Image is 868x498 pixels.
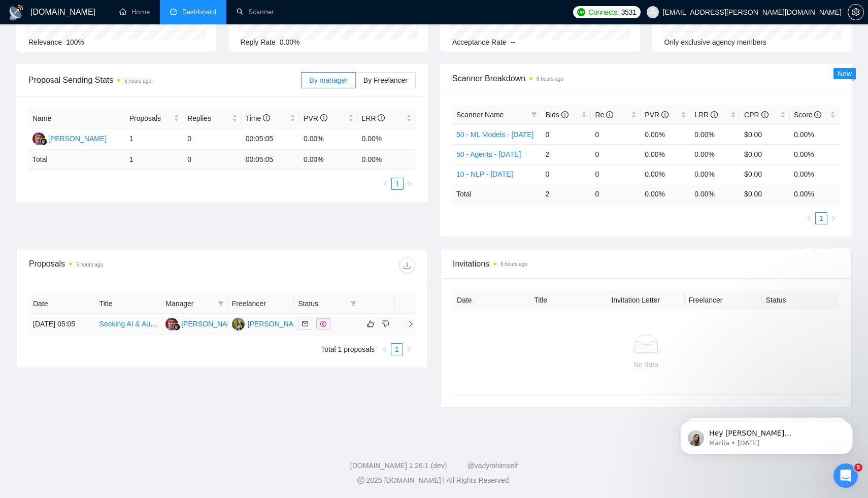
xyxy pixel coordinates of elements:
div: No data [461,359,831,370]
span: Invitations [453,257,839,270]
span: filter [531,112,537,118]
time: 6 hours ago [537,76,563,82]
td: 0.00% [690,144,740,164]
a: 1 [392,178,403,189]
span: Manager [165,298,214,309]
span: info-circle [814,111,821,118]
img: gigradar-bm.png [40,138,47,145]
a: SM[PERSON_NAME] [165,319,240,327]
img: gigradar-bm.png [173,323,180,330]
td: Total [452,184,541,204]
span: filter [218,301,224,307]
td: 0.00 % [690,184,740,204]
div: [PERSON_NAME] [248,318,306,329]
button: dislike [380,318,392,330]
li: 1 [391,178,404,190]
li: 1 [815,212,827,224]
span: mail [302,321,308,327]
td: $0.00 [740,124,790,144]
a: 50 - Agents - [DATE] [456,150,521,158]
td: 2 [541,144,591,164]
span: Replies [187,113,229,124]
img: SM [32,132,45,145]
span: info-circle [711,111,718,118]
span: Scanner Name [456,111,504,119]
td: $0.00 [740,164,790,184]
td: $0.00 [740,144,790,164]
a: MK[PERSON_NAME] [232,319,306,327]
p: Message from Mariia, sent 2w ago [44,39,175,48]
td: 0.00% [299,128,357,150]
span: filter [350,301,356,307]
img: upwork-logo.png [577,8,585,16]
button: left [803,212,815,224]
span: PVR [304,114,327,122]
span: Acceptance Rate [452,38,507,46]
span: Relevance [28,38,62,46]
a: setting [848,8,864,16]
span: Status [298,298,346,309]
td: $ 0.00 [740,184,790,204]
td: 1 [125,150,183,170]
span: dislike [382,320,389,328]
span: info-circle [561,111,569,118]
span: like [367,320,374,328]
span: right [407,181,413,187]
span: -- [511,38,515,46]
button: like [364,318,377,330]
li: 1 [391,343,403,355]
span: left [806,215,812,221]
span: user [649,9,656,16]
a: 1 [816,213,827,224]
button: left [379,343,391,355]
th: Title [530,290,607,310]
span: LRR [362,114,385,122]
td: 00:05:05 [242,150,299,170]
span: Re [595,111,613,119]
span: info-circle [661,111,669,118]
span: setting [848,8,863,16]
td: 0 [183,150,241,170]
button: download [399,257,415,274]
li: Previous Page [379,343,391,355]
button: right [403,343,415,355]
span: right [406,346,412,352]
td: 0.00% [690,124,740,144]
td: 0 [183,128,241,150]
a: 50 - ML Models - [DATE] [456,130,533,139]
div: Proposals [29,257,222,274]
iframe: Intercom live chat [833,463,858,488]
a: 10 - NLP - [DATE] [456,170,513,178]
div: [PERSON_NAME] [181,318,240,329]
img: SM [165,318,178,330]
span: Proposals [129,113,172,124]
li: Next Page [827,212,840,224]
a: Seeking AI & Automation Mentor (n8n + AI Agents) for Hands-On Learning [99,320,333,328]
th: Name [28,109,125,128]
a: 1 [391,344,403,355]
button: right [404,178,416,190]
td: 0.00% [790,164,840,184]
th: Manager [161,294,228,314]
span: copyright [357,477,364,484]
button: right [827,212,840,224]
td: 0 [591,144,641,164]
td: 0.00% [790,144,840,164]
span: Connects: [588,7,619,18]
li: Next Page [403,343,415,355]
span: filter [529,107,539,122]
span: Bids [545,111,568,119]
div: [PERSON_NAME] [48,133,107,144]
span: info-circle [263,114,270,121]
td: [DATE] 05:05 [29,314,95,335]
button: left [379,178,391,190]
iframe: Intercom notifications message [665,400,868,471]
span: PVR [645,111,669,119]
td: 0.00% [690,164,740,184]
th: Invitation Letter [607,290,684,310]
span: info-circle [320,114,327,121]
span: right [399,320,414,327]
span: filter [216,296,226,311]
td: 0 [591,124,641,144]
th: Title [95,294,162,314]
